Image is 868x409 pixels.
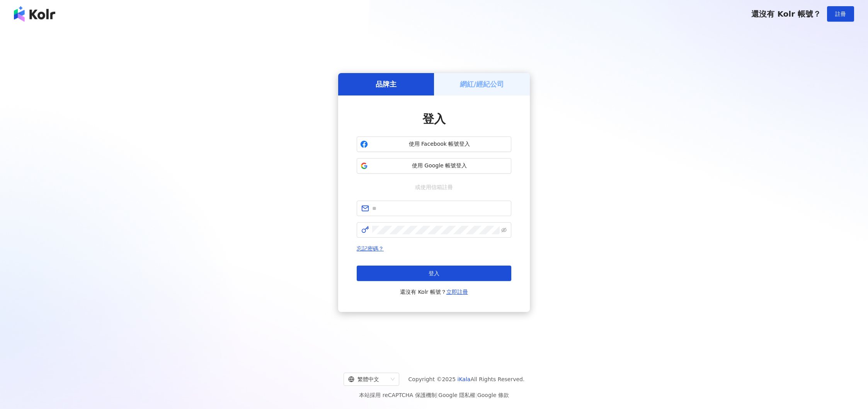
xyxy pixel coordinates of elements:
[348,373,388,385] div: 繁體中文
[357,245,384,252] a: 忘記密碼？
[371,140,508,148] span: 使用 Facebook 帳號登入
[410,183,458,191] span: 或使用信箱註冊
[357,158,511,174] button: 使用 Google 帳號登入
[501,227,507,233] span: eye-invisible
[357,136,511,152] button: 使用 Facebook 帳號登入
[835,11,846,17] span: 註冊
[437,392,439,398] span: |
[751,9,821,19] span: 還沒有 Kolr 帳號？
[408,375,525,384] span: Copyright © 2025 All Rights Reserved.
[827,6,854,22] button: 註冊
[446,289,468,295] a: 立即註冊
[376,79,397,89] h5: 品牌主
[429,270,439,276] span: 登入
[400,287,468,297] span: 還沒有 Kolr 帳號？
[458,376,471,382] a: iKala
[475,392,477,398] span: |
[359,390,509,400] span: 本站採用 reCAPTCHA 保護機制
[371,162,508,170] span: 使用 Google 帳號登入
[438,392,475,398] a: Google 隱私權
[460,79,504,89] h5: 網紅/經紀公司
[477,392,509,398] a: Google 條款
[14,6,55,22] img: logo
[422,112,446,126] span: 登入
[357,266,511,281] button: 登入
